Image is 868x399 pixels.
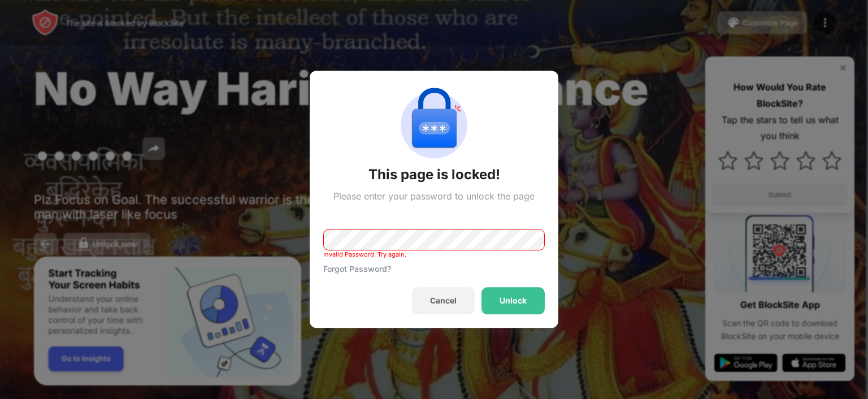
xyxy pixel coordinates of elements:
[393,84,475,166] img: password-protection.svg
[368,166,500,184] div: This page is locked!
[323,264,391,274] div: Forgot Password?
[430,297,457,306] div: Cancel
[333,190,535,202] div: Please enter your password to unlock the page
[500,297,527,306] div: Unlock
[323,251,406,259] div: Invalid Password. Try again.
